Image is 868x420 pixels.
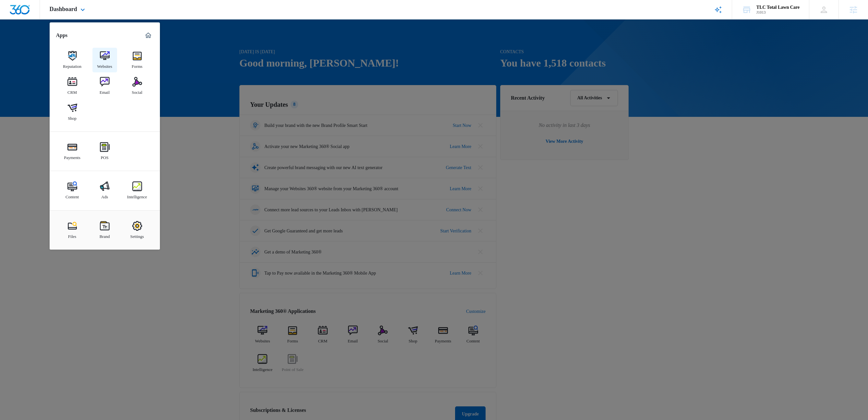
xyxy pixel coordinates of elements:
[64,152,80,160] div: Payments
[92,74,117,98] a: Email
[60,218,85,242] a: Files
[66,191,79,200] div: Content
[100,87,110,95] div: Email
[97,61,112,69] div: Websites
[101,152,109,160] div: POS
[130,231,144,239] div: Settings
[92,218,117,242] a: Brand
[125,178,150,203] a: Intelligence
[60,48,85,72] a: Reputation
[92,48,117,72] a: Websites
[67,87,77,95] div: CRM
[143,30,153,41] a: Marketing 360® Dashboard
[92,178,117,203] a: Ads
[60,100,85,124] a: Shop
[100,231,110,239] div: Brand
[125,218,150,242] a: Settings
[63,61,81,69] div: Reputation
[132,87,142,95] div: Social
[101,191,108,200] div: Ads
[60,74,85,98] a: CRM
[132,61,142,69] div: Forms
[60,139,85,164] a: Payments
[50,6,77,13] span: Dashboard
[125,74,150,98] a: Social
[127,191,147,200] div: Intelligence
[68,113,77,121] div: Shop
[56,32,68,38] h2: Apps
[756,5,800,10] div: account name
[68,231,76,239] div: Files
[756,10,800,15] div: account id
[125,48,150,72] a: Forms
[92,139,117,164] a: POS
[60,178,85,203] a: Content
